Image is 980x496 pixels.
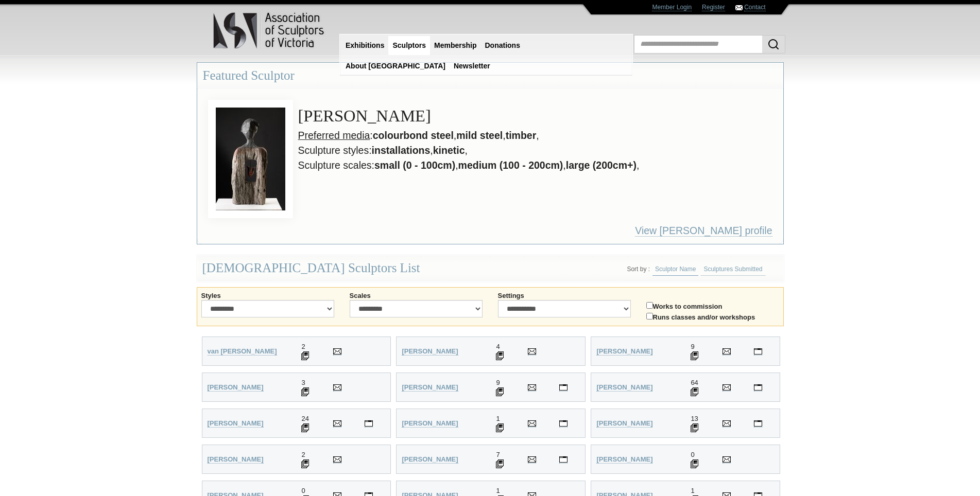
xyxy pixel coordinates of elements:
[596,383,652,391] strong: [PERSON_NAME]
[208,383,264,391] strong: [PERSON_NAME]
[433,145,465,156] strong: kinetic
[735,5,743,10] img: Contact ASV
[208,419,264,427] strong: [PERSON_NAME]
[691,343,694,350] span: 9
[197,255,784,282] div: [DEMOGRAPHIC_DATA] Sculptors List
[301,379,305,386] span: 3
[301,487,305,494] span: 0
[754,383,762,392] a: Visit Anne Anderson's personal website
[496,343,500,350] span: 4
[559,420,568,427] img: Visit Tracy Joy Andrews's personal website
[652,4,692,11] a: Member Login
[333,348,341,355] img: Send Email to Wilani van Wyk-Smit
[208,347,277,356] a: van [PERSON_NAME]
[596,455,652,463] strong: [PERSON_NAME]
[301,415,308,422] span: 24
[496,415,500,422] span: 1
[197,63,783,88] h3: Featured Sculptor
[496,451,500,458] span: 7
[754,419,762,428] a: Visit Joseph Apollonio's personal website
[701,263,765,276] a: Sculptures Submitted
[223,158,778,173] li: Sculpture scales: , , ,
[301,423,309,432] img: 24 Sculptures displayed for Chris Anderson
[402,455,458,463] strong: [PERSON_NAME]
[496,423,504,432] img: 1 Sculptures displayed for Tracy Joy Andrews
[691,387,698,396] img: 64 Sculptures displayed for Anne Anderson
[365,419,373,428] a: Visit Chris Anderson's personal website
[691,459,698,468] img: 0 Sculptures displayed for Wendy Badke
[596,347,652,355] strong: [PERSON_NAME]
[496,387,504,396] img: 9 Sculptures displayed for Nicole Allen
[498,292,631,300] label: Settings
[496,379,500,386] span: 9
[506,130,537,141] strong: timber
[402,383,458,392] a: [PERSON_NAME]
[691,487,694,494] span: 1
[298,130,370,141] u: Preferred media
[301,343,305,350] span: 2
[223,104,778,128] h3: [PERSON_NAME]
[559,455,568,464] a: Visit Marynes Avila's personal website
[333,456,341,463] img: Send Email to Anna Auditore
[496,351,504,360] img: 4 Sculptures displayed for Michael Adeney
[333,384,341,391] img: Send Email to Jane Alcorn
[691,379,698,386] span: 64
[723,420,731,427] img: Send Email to Joseph Apollonio
[430,36,480,55] a: Membership
[646,311,779,322] label: Runs classes and/or workshops
[596,455,652,464] a: [PERSON_NAME]
[559,384,568,391] img: Visit Nicole Allen's personal website
[213,10,326,51] img: logo.png
[208,455,264,464] a: [PERSON_NAME]
[596,419,652,428] a: [PERSON_NAME]
[496,459,504,468] img: 7 Sculptures displayed for Marynes Avila
[646,313,653,320] input: Runs classes and/or workshops
[350,292,483,300] label: Scales
[723,456,731,463] img: Send Email to Wendy Badke
[528,348,536,355] img: Send Email to Michael Adeney
[754,384,762,391] img: Visit Anne Anderson's personal website
[301,459,309,468] img: 2 Sculptures displayed for Anna Auditore
[223,128,778,143] li: : , , ,
[646,302,653,309] input: Works to commission
[691,451,694,458] span: 0
[691,415,698,422] span: 13
[754,420,762,427] img: Visit Joseph Apollonio's personal website
[627,265,650,273] li: Sort by :
[481,36,524,55] a: Donations
[301,387,309,396] img: 3 Sculptures displayed for Jane Alcorn
[456,130,503,141] strong: mild steel
[496,487,500,494] span: 1
[301,351,309,360] img: 2 Sculptures displayed for Wilani van Wyk-Smit
[754,347,762,356] a: Visit Ronald Ahl's personal website
[767,38,780,50] img: Search
[691,351,698,360] img: 9 Sculptures displayed for Ronald Ahl
[559,419,568,428] a: Visit Tracy Joy Andrews's personal website
[646,300,779,311] label: Works to commission
[450,57,494,76] a: Newsletter
[652,263,698,276] a: Sculptor Name
[365,420,373,427] img: Visit Chris Anderson's personal website
[372,145,431,156] strong: installations
[528,456,536,463] img: Send Email to Marynes Avila
[596,383,652,392] a: [PERSON_NAME]
[528,384,536,391] img: Send Email to Nicole Allen
[208,100,293,218] img: View Gavin Roberts by Burning Heart
[528,420,536,427] img: Send Email to Tracy Joy Andrews
[223,143,778,158] li: Sculpture styles: , ,
[702,4,725,11] a: Register
[333,420,341,427] img: Send Email to Chris Anderson
[208,383,264,392] a: [PERSON_NAME]
[559,456,568,463] img: Visit Marynes Avila's personal website
[301,451,305,458] span: 2
[402,419,458,427] strong: [PERSON_NAME]
[635,225,772,237] a: View [PERSON_NAME] profile
[208,419,264,428] a: [PERSON_NAME]
[374,160,455,171] strong: small (0 - 100cm)
[402,347,458,356] a: [PERSON_NAME]
[388,36,430,55] a: Sculptors
[723,384,731,391] img: Send Email to Anne Anderson
[341,57,450,76] a: About [GEOGRAPHIC_DATA]
[559,383,568,392] a: Visit Nicole Allen's personal website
